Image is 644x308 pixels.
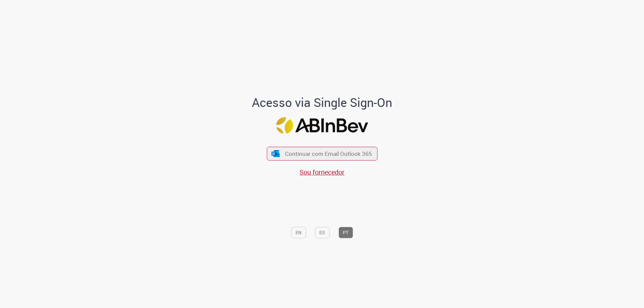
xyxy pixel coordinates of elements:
img: ícone Azure/Microsoft 360 [271,150,280,157]
button: PT [338,227,353,238]
h1: Acesso via Single Sign-On [229,96,415,109]
button: ícone Azure/Microsoft 360 Continuar com Email Outlook 365 [267,147,377,161]
img: Logo ABInBev [276,117,368,134]
a: Sou fornecedor [300,168,344,177]
button: EN [291,227,306,238]
button: ES [315,227,329,238]
span: Continuar com Email Outlook 365 [285,150,372,158]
